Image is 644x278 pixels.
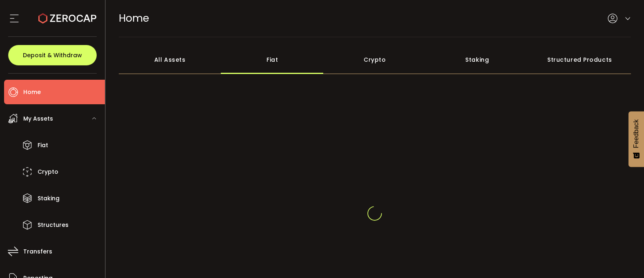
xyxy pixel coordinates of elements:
div: All Assets [119,45,221,74]
span: Structures [38,219,69,231]
span: Home [119,11,149,25]
span: My Assets [23,113,53,125]
div: Staking [426,45,529,74]
span: Fiat [38,139,48,151]
span: Staking [38,193,60,204]
div: Fiat [221,45,324,74]
span: Feedback [633,119,640,148]
div: Crypto [324,45,426,74]
span: Deposit & Withdraw [23,52,82,58]
span: Crypto [38,166,58,178]
div: Structured Products [529,45,631,74]
span: Transfers [23,246,52,258]
span: Home [23,86,41,98]
button: Deposit & Withdraw [8,45,97,65]
button: Feedback - Show survey [628,111,644,167]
